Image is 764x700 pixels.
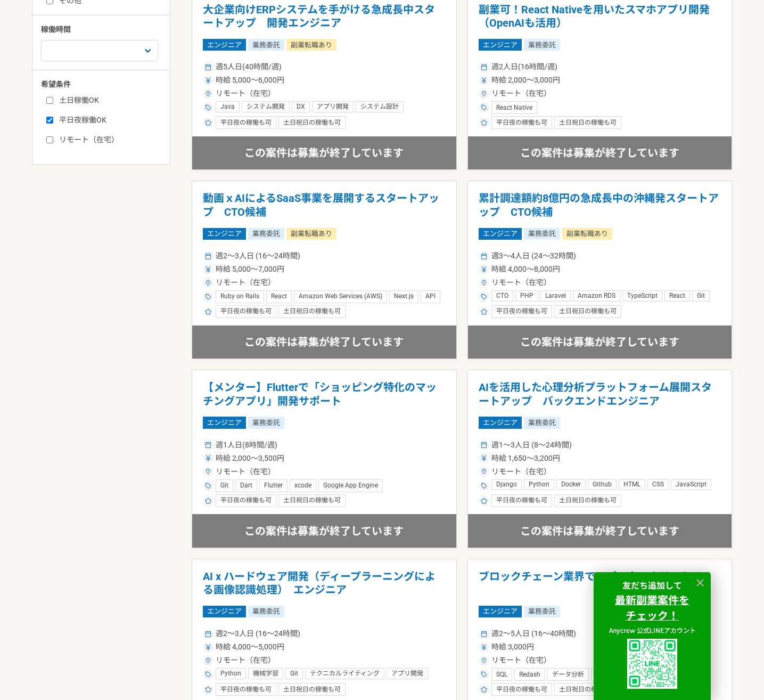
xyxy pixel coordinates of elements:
span: リモート（在宅） [491,88,551,99]
span: Next.js [394,292,414,301]
span: リモート（在宅） [491,466,551,477]
span: システム開発 [247,103,285,111]
img: uploaded%2F9x3B4GYyuJhK5sXzQK62fPT6XL62%2F_1i3i91es70ratxpc0n6.png [627,639,677,689]
span: Git [220,482,228,490]
div: 平日夜の稼働も可 [491,305,552,318]
label: リモート（在宅） [46,134,169,145]
label: 土日稼働OK [46,95,169,106]
h1: 副業可！React Nativeを用いたスマホアプリ開発（OpenAIも活用） [479,3,721,30]
span: 業務委託 [248,606,284,617]
img: ico_currency_yen-76ea2c4c.svg [205,77,211,84]
img: ico_location_pin-352ac629.svg [205,657,211,664]
span: Laravel [545,292,566,300]
span: PHP [520,292,533,300]
div: 平日夜の稼働も可 [216,116,276,129]
span: 週2〜3人日 (16〜24時間) [216,250,300,262]
div: 平日夜の稼働も可 [216,305,276,318]
span: アプリ開発 [317,103,349,111]
img: ico_location_pin-352ac629.svg [205,91,211,97]
span: 週1〜3人日 (8〜24時間) [491,439,572,451]
div: 土日祝日の稼働も可 [278,683,346,696]
span: Github [593,481,612,489]
div: 平日夜の稼働も可 [491,116,552,129]
img: ico_star-c4f7eedc.svg [205,686,211,693]
span: 業務委託 [524,228,560,240]
span: 週2人日(16時間/週) [491,61,557,72]
strong: 最新副業案件を [615,592,689,607]
img: ico_currency_yen-76ea2c4c.svg [481,644,487,650]
img: ico_calendar-4541a85f.svg [205,442,211,448]
img: ico_calendar-4541a85f.svg [481,631,487,637]
h1: 累計調達額約8億円の急成長中の沖縄発スタートアップ CTO候補 [479,192,721,219]
img: ico_tag-f97210f0.svg [205,483,211,489]
span: Git [697,292,705,300]
span: React [271,292,287,301]
span: リモート（在宅） [216,655,275,666]
img: ico_calendar-4541a85f.svg [481,442,487,448]
span: エンジニア [203,228,246,240]
span: Django [496,481,517,489]
img: ico_tag-f97210f0.svg [481,104,487,111]
div: 土日祝日の稼働も可 [554,494,621,507]
span: エンジニア [479,228,522,240]
span: エンジニア [203,606,246,617]
span: React Native [496,104,532,112]
img: ico_location_pin-352ac629.svg [481,91,487,97]
span: Amazon RDS [578,292,615,300]
span: 機械学習 [253,670,278,678]
span: 副業転職あり [562,228,612,240]
span: SQL [496,671,507,679]
span: TypeScript [627,292,658,300]
span: 業務委託 [248,39,284,51]
img: ico_star-c4f7eedc.svg [481,498,487,504]
div: 平日夜の稼働も可 [491,494,552,507]
span: アプリ開発 [391,670,423,678]
img: ico_currency_yen-76ea2c4c.svg [481,77,487,84]
span: Ruby on Rails [220,292,259,301]
img: ico_tag-f97210f0.svg [481,483,487,489]
div: 土日祝日の稼働も可 [554,683,621,696]
span: DX [297,103,305,111]
input: リモート（在宅） [46,136,53,143]
img: ico_currency_yen-76ea2c4c.svg [205,266,211,273]
span: HTML [623,481,640,489]
div: 平日夜の稼働も可 [216,494,276,507]
span: xcode [294,482,311,490]
img: ico_star-c4f7eedc.svg [481,308,487,315]
span: エンジニア [203,39,246,51]
span: テクニカルライティング [310,670,380,678]
img: ico_star-c4f7eedc.svg [205,308,211,315]
a: チェック！ [626,609,679,622]
div: この案件は募集が終了しています [468,514,732,547]
span: 業務委託 [524,606,560,617]
h1: 大企業向けERPシステムを手がける急成長中スタートアップ 開発エンジニア [203,3,446,30]
div: この案件は募集が終了しています [192,325,456,359]
span: 稼働時間 [41,25,71,34]
span: 週2〜3人日 (16〜24時間) [216,628,300,639]
span: 希望条件 [41,80,71,88]
img: ico_star-c4f7eedc.svg [481,686,487,693]
span: システム設計 [360,103,399,111]
img: ico_location_pin-352ac629.svg [481,280,487,286]
span: 業務委託 [248,417,284,428]
span: Java [220,103,235,111]
img: ico_currency_yen-76ea2c4c.svg [481,266,487,273]
span: 業務委託 [248,228,284,240]
span: リモート（在宅） [491,277,551,288]
span: Flutter [264,482,283,490]
img: ico_location_pin-352ac629.svg [205,280,211,286]
strong: チェック！ [626,607,679,623]
span: Python [529,481,549,489]
img: ico_calendar-4541a85f.svg [481,253,487,259]
span: Docker [561,481,581,489]
span: JavaScript [676,481,707,489]
img: ico_star-c4f7eedc.svg [205,498,211,504]
h1: 動画ｘAIによるSaaS事業を展開するスタートアップ CTO候補 [203,192,446,219]
span: リモート（在宅） [491,655,551,666]
span: Anycrew 公式LINEアカウント [609,625,696,634]
span: リモート（在宅） [216,88,275,99]
img: ico_tag-f97210f0.svg [205,104,211,111]
img: ico_star-c4f7eedc.svg [205,119,211,126]
img: ico_currency_yen-76ea2c4c.svg [205,644,211,650]
span: 時給 5,000〜7,000円 [216,264,284,275]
